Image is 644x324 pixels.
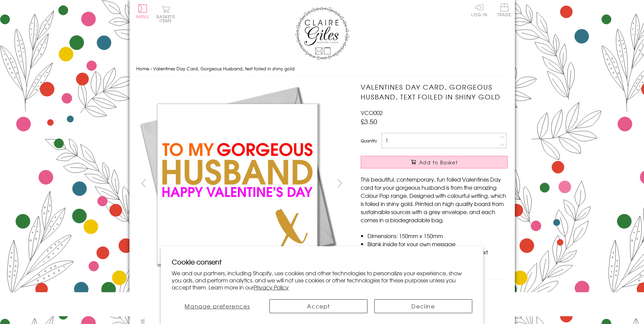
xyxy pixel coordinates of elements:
[136,14,149,20] span: Menu
[136,65,149,72] a: Home
[136,62,508,76] nav: breadcrumbs
[374,299,472,313] button: Decline
[497,3,511,17] span: Trade
[185,302,250,310] span: Manage preferences
[153,65,294,72] span: Valentines Day Card, Gorgeous Husband, text foiled in shiny gold
[157,5,175,23] button: Basket0 items
[136,176,151,191] button: prev
[347,82,550,285] img: Valentines Day Card, Gorgeous Husband, text foiled in shiny gold
[150,65,152,72] span: ›
[361,82,508,102] h1: Valentines Day Card, Gorgeous Husband, text foiled in shiny gold
[295,7,349,60] img: Claire Giles Greetings Cards
[361,175,508,224] p: This beautiful, contemporary, fun foiled Valentines Day card for your gorgeous husband is from th...
[471,3,487,17] a: Log In
[419,159,458,166] span: Add to Basket
[367,232,508,240] li: Dimensions: 150mm x 150mm
[136,4,149,19] button: Menu
[367,240,508,248] li: Blank inside for your own message
[497,3,511,18] a: Trade
[269,299,367,313] button: Accept
[332,176,347,191] button: next
[172,257,472,267] h2: Cookie consent
[361,117,377,126] span: £3.50
[361,109,383,117] span: VCO002
[361,156,508,168] button: Add to Basket
[254,283,289,291] a: Privacy Policy
[172,270,472,291] p: We and our partners, including Shopify, use cookies and other technologies to personalize your ex...
[136,82,339,285] img: Valentines Day Card, Gorgeous Husband, text foiled in shiny gold
[361,138,377,144] label: Quantity
[172,299,263,313] button: Manage preferences
[160,14,175,24] span: 0 items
